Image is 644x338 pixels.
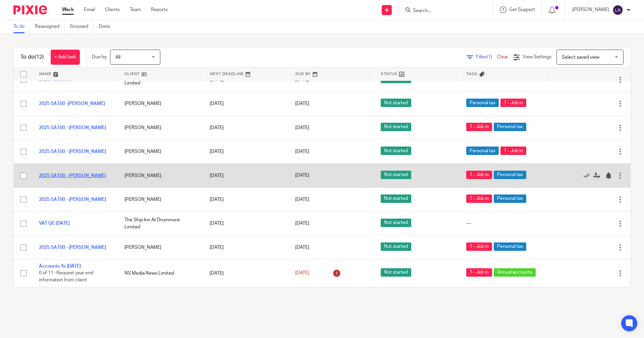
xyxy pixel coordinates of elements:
span: (12) [35,54,44,60]
a: + Add task [51,50,80,65]
td: [PERSON_NAME] [118,116,203,139]
span: Personal tax [466,99,499,107]
td: [PERSON_NAME] [118,187,203,211]
p: [PERSON_NAME] [572,6,609,13]
input: Search [412,8,473,14]
a: Clients [105,6,120,13]
td: [DATE] [203,140,288,164]
span: (1) [487,55,492,59]
a: Reports [151,6,168,13]
span: [DATE] [295,245,309,250]
span: Personal tax [494,171,526,179]
a: Team [130,6,141,13]
td: [DATE] [203,116,288,139]
span: 1 - Job in [466,123,492,131]
span: Get Support [509,7,535,12]
span: Filter [476,55,497,59]
td: NS Media News Limited [118,260,203,287]
td: [DATE] [203,92,288,116]
a: Email [84,6,95,13]
span: [DATE] [295,173,309,178]
a: 2025 Accounts [39,77,71,82]
img: Pixie [13,5,47,14]
span: Not started [381,99,411,107]
a: 2025 SA100 - [PERSON_NAME] [39,173,106,178]
span: [DATE] [295,221,309,226]
a: Clear [497,55,508,59]
span: [DATE] [295,271,309,276]
span: 1 - Job in [466,194,492,203]
span: Personal tax [466,147,499,155]
span: 0 of 11 · Request year end information from client [39,271,93,283]
td: [PERSON_NAME] [118,140,203,164]
span: Not started [381,123,411,131]
a: Accounts Ye [DATE] [39,264,81,269]
a: Reassigned [35,20,65,33]
a: 2025 SA100 - [PERSON_NAME] [39,197,106,202]
a: Done [99,20,115,33]
span: [DATE] [295,197,309,202]
a: 2025 SA100 - [PERSON_NAME] [39,125,106,130]
span: Personal tax [494,242,526,251]
a: Mark as done [583,172,593,179]
span: [DATE] [295,77,309,82]
td: [DATE] [203,187,288,211]
span: 1 - Job in [466,171,492,179]
a: 2025 SA100 -[PERSON_NAME] [39,101,105,106]
div: --- [466,220,538,227]
span: 1 - Job in [500,99,526,107]
span: 1 - Job in [466,268,492,277]
td: [PERSON_NAME] [118,235,203,259]
td: [PERSON_NAME] [118,92,203,116]
td: [DATE] [203,212,288,235]
p: Due by [92,54,107,60]
a: Snoozed [70,20,94,33]
td: [DATE] [203,235,288,259]
span: Not started [381,268,411,277]
span: Select saved view [562,55,599,60]
td: [DATE] [203,260,288,287]
span: Not started [381,171,411,179]
span: Not started [381,194,411,203]
span: Not started [381,242,411,251]
td: [DATE] [203,164,288,187]
span: Not started [381,147,411,155]
span: Not started [381,219,411,227]
td: The Ship Inn At Drummore Limited [118,212,203,235]
span: Annual accounts [494,268,536,277]
span: [DATE] [295,149,309,154]
td: [PERSON_NAME] [118,164,203,187]
span: Personal tax [494,194,526,203]
span: 1 - Job in [500,147,526,155]
span: [DATE] [295,125,309,130]
span: 1 - Job in [466,242,492,251]
a: To do [13,20,30,33]
img: svg%3E [612,5,623,15]
span: Tags [466,72,478,76]
span: View Settings [523,55,551,59]
span: [DATE] [295,101,309,106]
span: All [115,55,120,60]
a: VAT QE [DATE] [39,221,70,226]
a: 2025 SA100 - [PERSON_NAME] [39,245,106,250]
a: 2025 SA100 - [PERSON_NAME] [39,149,106,154]
a: Work [62,6,74,13]
span: Personal tax [494,123,526,131]
h1: To do [20,54,44,61]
